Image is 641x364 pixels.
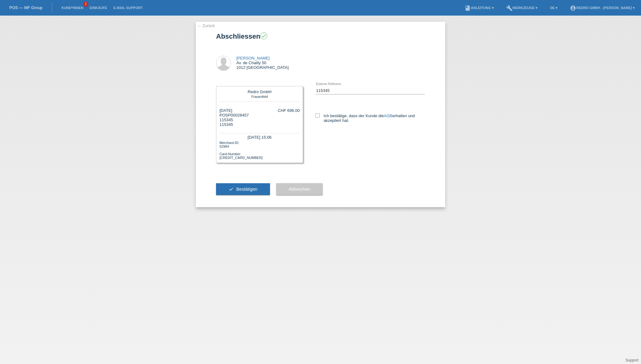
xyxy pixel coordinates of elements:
[110,6,146,10] a: E-Mail Support
[384,113,392,118] a: AGB
[567,6,638,10] a: account_circleRedro GmbH - [PERSON_NAME] ▾
[236,187,258,192] span: Bestätigen
[221,94,298,98] div: Frauenfeld
[197,23,215,28] a: ← Zurück
[461,6,497,10] a: bookAnleitung ▾
[278,108,300,113] div: CHF 696.00
[276,183,323,195] button: Abbrechen
[316,113,425,123] label: Ich bestätige, dass der Kunde die erhalten und akzeptiert hat.
[465,5,471,11] i: book
[219,133,300,140] div: [DATE] 15:06
[219,117,233,122] span: 115345
[58,6,86,10] a: Kund*innen
[216,32,425,40] h1: Abschliessen
[236,56,289,70] div: Av. de Chailly 50 1012 [GEOGRAPHIC_DATA]
[221,89,298,94] div: Redro GmbH
[229,187,234,192] i: check
[219,108,249,127] div: [DATE] POSP00028457 115345
[289,187,310,192] span: Abbrechen
[261,33,267,39] i: check
[216,183,270,195] button: check Bestätigen
[625,358,639,362] a: Support
[83,2,88,7] span: 2
[219,140,300,160] div: Merchant-ID: 52984 Card-Number: [CREDIT_CARD_NUMBER]
[9,5,42,10] a: POS — MF Group
[236,56,270,60] a: [PERSON_NAME]
[506,5,513,11] i: build
[86,6,110,10] a: Einkäufe
[503,6,541,10] a: buildWerkzeuge ▾
[547,6,561,10] a: DE ▾
[570,5,576,11] i: account_circle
